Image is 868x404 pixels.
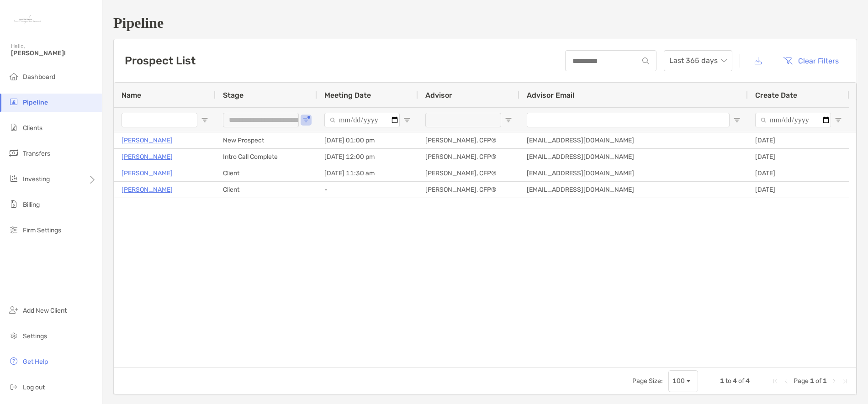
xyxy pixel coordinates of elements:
[669,51,727,71] span: Last 365 days
[8,304,19,315] img: add_new_client icon
[632,377,663,385] div: Page Size:
[733,116,741,124] button: Open Filter Menu
[725,377,731,385] span: to
[122,135,173,146] a: [PERSON_NAME]
[8,330,19,341] img: settings icon
[748,132,849,148] div: [DATE]
[324,113,400,127] input: Meeting Date Filter Input
[425,91,452,100] span: Advisor
[527,113,730,127] input: Advisor Email Filter Input
[755,91,797,100] span: Create Date
[122,184,173,195] a: [PERSON_NAME]
[223,91,243,100] span: Stage
[8,96,19,107] img: pipeline icon
[527,91,574,100] span: Advisor Email
[23,332,47,340] span: Settings
[519,182,748,198] div: [EMAIL_ADDRESS][DOMAIN_NAME]
[8,122,19,133] img: clients icon
[216,165,317,181] div: Client
[720,377,724,385] span: 1
[831,378,838,385] div: Next Page
[672,377,685,385] div: 100
[125,54,196,67] h3: Prospect List
[302,116,310,124] button: Open Filter Menu
[519,165,748,181] div: [EMAIL_ADDRESS][DOMAIN_NAME]
[317,182,418,198] div: -
[122,113,197,127] input: Name Filter Input
[8,147,19,158] img: transfers icon
[122,168,173,179] a: [PERSON_NAME]
[216,149,317,165] div: Intro Call Complete
[23,175,50,183] span: Investing
[835,116,842,124] button: Open Filter Menu
[746,377,750,385] span: 4
[776,51,846,71] button: Clear Filters
[23,73,55,81] span: Dashboard
[519,149,748,165] div: [EMAIL_ADDRESS][DOMAIN_NAME]
[772,378,779,385] div: First Page
[8,199,19,210] img: billing icon
[23,150,50,157] span: Transfers
[748,182,849,198] div: [DATE]
[201,116,208,124] button: Open Filter Menu
[815,377,821,385] span: of
[794,377,809,385] span: Page
[122,151,173,163] a: [PERSON_NAME]
[733,377,737,385] span: 4
[216,182,317,198] div: Client
[11,49,96,57] span: [PERSON_NAME]!
[519,132,748,148] div: [EMAIL_ADDRESS][DOMAIN_NAME]
[216,132,317,148] div: New Prospect
[748,149,849,165] div: [DATE]
[755,113,831,127] input: Create Date Filter Input
[8,356,19,367] img: get-help icon
[668,370,698,392] div: Page Size
[418,149,519,165] div: [PERSON_NAME], CFP®
[418,182,519,198] div: [PERSON_NAME], CFP®
[810,377,814,385] span: 1
[8,224,19,235] img: firm-settings icon
[23,383,45,391] span: Log out
[748,165,849,181] div: [DATE]
[113,15,857,31] h1: Pipeline
[8,71,19,82] img: dashboard icon
[23,124,42,132] span: Clients
[418,132,519,148] div: [PERSON_NAME], CFP®
[122,91,141,100] span: Name
[823,377,827,385] span: 1
[8,381,19,392] img: logout icon
[317,149,418,165] div: [DATE] 12:00 pm
[324,91,371,100] span: Meeting Date
[642,58,649,64] img: input icon
[23,358,48,366] span: Get Help
[505,116,512,124] button: Open Filter Menu
[403,116,411,124] button: Open Filter Menu
[8,173,19,184] img: investing icon
[11,4,44,37] img: Zoe Logo
[418,165,519,181] div: [PERSON_NAME], CFP®
[317,165,418,181] div: [DATE] 11:30 am
[23,226,61,234] span: Firm Settings
[23,99,48,106] span: Pipeline
[317,132,418,148] div: [DATE] 01:00 pm
[23,307,67,315] span: Add New Client
[23,201,40,209] span: Billing
[738,377,744,385] span: of
[842,378,849,385] div: Last Page
[783,378,790,385] div: Previous Page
